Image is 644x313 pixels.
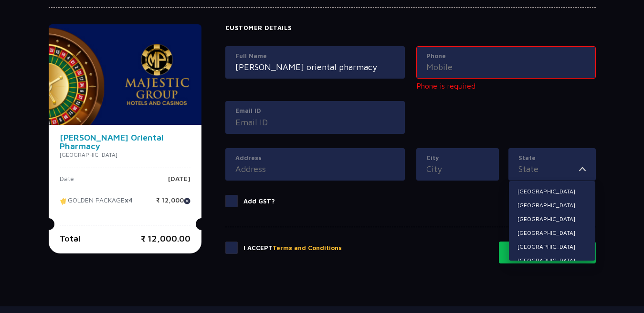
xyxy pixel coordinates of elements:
p: ₹ 12,000.00 [141,232,190,245]
li: [GEOGRAPHIC_DATA] [509,254,595,267]
input: Mobile [426,61,586,73]
p: GOLDEN PACKAGE [60,197,133,211]
h4: [PERSON_NAME] Oriental Pharmacy [60,133,190,151]
p: Add GST? [243,197,275,206]
button: Proceed to Payment [499,242,596,263]
input: City [426,162,489,175]
p: Phone is required [416,80,596,91]
li: [GEOGRAPHIC_DATA] [509,213,595,225]
img: tikcet [60,197,68,205]
p: [GEOGRAPHIC_DATA] [60,151,190,159]
label: State [518,153,586,163]
input: Full Name [235,61,395,73]
strong: x4 [125,196,133,204]
p: Date [60,175,74,190]
p: I Accept [243,243,342,253]
li: [GEOGRAPHIC_DATA] [509,227,595,239]
p: Total [60,232,81,245]
input: State [518,162,579,175]
li: [GEOGRAPHIC_DATA] [509,241,595,253]
input: Address [235,162,395,175]
label: Phone [426,51,586,61]
img: toggler icon [579,162,586,175]
li: [GEOGRAPHIC_DATA] [509,199,595,212]
p: [DATE] [168,175,190,190]
label: Full Name [235,51,395,61]
label: Email ID [235,106,395,116]
input: Email ID [235,116,395,129]
p: ₹ 12,000 [156,197,190,211]
img: majesticPride-banner [49,24,201,125]
label: Address [235,153,395,163]
li: [GEOGRAPHIC_DATA] [509,185,595,198]
button: Terms and Conditions [273,243,342,253]
label: City [426,153,489,163]
h4: Customer Details [225,24,596,32]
